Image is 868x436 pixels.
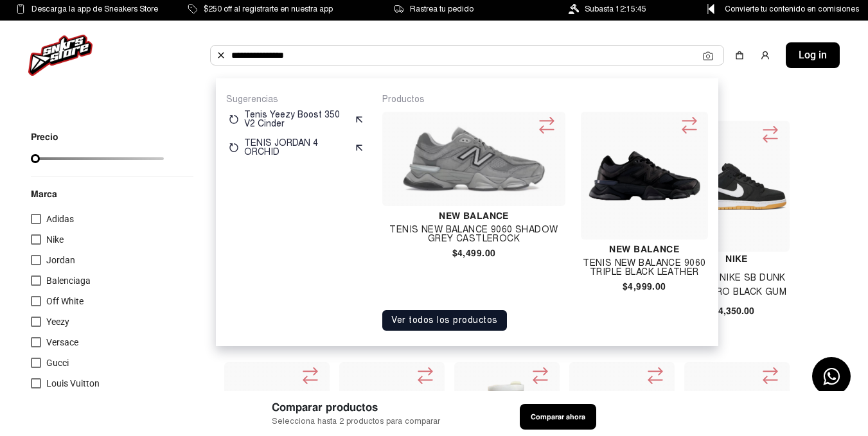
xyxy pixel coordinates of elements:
[46,337,78,347] span: Versace
[585,2,646,16] span: Subasta 12:15:45
[46,317,69,327] span: Yeezy
[387,119,560,199] img: TENIS NEW BALANCE 9060 SHADOW GREY CASTLEROCK
[229,114,239,125] img: restart.svg
[272,399,440,415] span: Comparar productos
[31,132,164,141] p: Precio
[382,249,565,257] h4: $4,499.00
[581,282,708,291] h4: $4,999.00
[226,94,367,105] p: Sugerencias
[216,50,226,60] img: Buscar
[684,252,789,266] h4: Nike
[382,225,565,243] h4: TENIS NEW BALANCE 9060 SHADOW GREY CASTLEROCK
[586,117,703,234] img: TENIS NEW BALANCE 9060 TRIPLE BLACK LEATHER
[28,35,93,76] img: logo
[244,139,349,157] p: TENIS JORDAN 4 ORCHID
[725,2,859,16] span: Convierte tu contenido en comisiones
[272,415,440,428] span: Selecciona hasta 2 productos para comparar
[46,378,100,388] span: Louis Vuitton
[684,271,789,299] h4: Tenis Nike Sb Dunk Low Pro Black Gum
[354,114,364,125] img: suggest.svg
[382,310,507,331] button: Ver todos los productos
[354,143,364,153] img: suggest.svg
[799,48,827,63] span: Log in
[229,143,239,153] img: restart.svg
[46,214,74,224] span: Adidas
[581,259,708,277] h4: TENIS NEW BALANCE 9060 TRIPLE BLACK LEATHER
[760,50,770,60] img: user
[46,358,69,368] span: Gucci
[382,211,565,220] h4: New Balance
[687,163,786,210] img: Tenis Nike Sb Dunk Low Pro Black Gum
[46,296,84,306] span: Off White
[244,110,349,128] p: Tenis Yeezy Boost 350 V2 Cinder
[410,2,474,16] span: Rastrea tu pedido
[581,245,708,254] h4: New Balance
[204,2,333,16] span: $250 off al registrarte en nuestra app
[46,275,91,286] span: Balenciaga
[703,4,719,14] img: Control Point Icon
[382,94,708,105] p: Productos
[520,404,596,430] button: Comparar ahora
[31,187,193,201] p: Marca
[703,51,713,61] img: Cámara
[31,2,158,16] span: Descarga la app de Sneakers Store
[713,304,754,318] span: $4,350.00
[46,255,75,265] span: Jordan
[46,234,64,245] span: Nike
[734,50,745,60] img: shopping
